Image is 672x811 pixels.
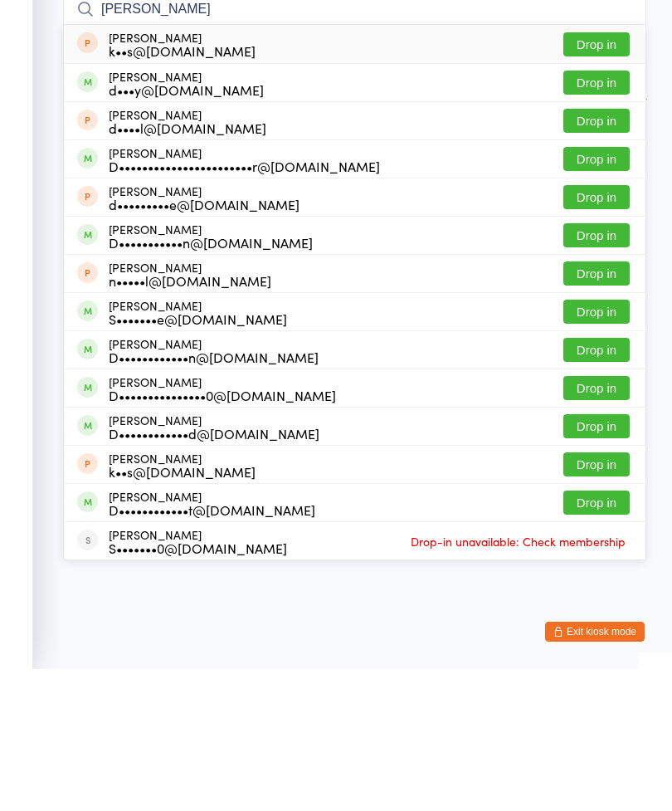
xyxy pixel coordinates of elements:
button: Drop in [563,289,630,313]
div: d••••l@[DOMAIN_NAME] [109,263,266,276]
div: [PERSON_NAME] [109,555,319,582]
input: Search [63,132,646,170]
div: [PERSON_NAME] [109,364,313,391]
button: Drop in [563,403,630,427]
div: D•••••••••••••••0@[DOMAIN_NAME] [109,530,336,544]
div: D••••••••••••d@[DOMAIN_NAME] [109,569,319,582]
div: [PERSON_NAME] [109,632,315,658]
div: n•••••l@[DOMAIN_NAME] [109,416,271,429]
span: Drop-in unavailable: Check membership [407,671,630,696]
div: [PERSON_NAME] [109,594,256,620]
button: Drop in [563,480,630,504]
button: Drop in [563,594,630,618]
div: [PERSON_NAME] [109,403,271,429]
div: S•••••••0@[DOMAIN_NAME] [109,683,287,696]
div: D•••••••••••n@[DOMAIN_NAME] [109,378,313,391]
div: [PERSON_NAME] [109,670,287,696]
span: [DATE] 5:30pm [63,59,621,76]
div: S•••••••e@[DOMAIN_NAME] [109,454,287,467]
button: Exit kiosk mode [545,764,645,784]
button: Drop in [563,556,630,580]
button: Drop in [563,633,630,657]
h2: Vinyasa Yoga Check-in [63,23,646,51]
div: [PERSON_NAME] [109,326,299,353]
div: d•••y@[DOMAIN_NAME] [109,225,264,238]
button: Drop in [563,327,630,351]
div: D••••••••••••n@[DOMAIN_NAME] [109,492,319,506]
div: [PERSON_NAME] [109,517,336,544]
div: [PERSON_NAME] [109,479,319,506]
button: Drop in [563,365,630,389]
button: Drop in [563,251,630,275]
span: Old Church [63,92,646,109]
span: Fitness Venue [63,76,621,92]
div: D••••••••••••t@[DOMAIN_NAME] [109,645,315,658]
button: Drop in [563,518,630,542]
div: k••s@[DOMAIN_NAME] [109,186,256,199]
div: d•••••••••e@[DOMAIN_NAME] [109,340,299,353]
div: D•••••••••••••••••••••••r@[DOMAIN_NAME] [109,301,380,315]
button: Drop in [563,213,630,237]
button: Drop in [563,442,630,466]
div: [PERSON_NAME] [109,212,264,238]
div: [PERSON_NAME] [109,288,380,315]
div: [PERSON_NAME] [109,250,266,276]
button: Drop in [563,174,630,198]
div: [PERSON_NAME] [109,173,256,199]
div: k••s@[DOMAIN_NAME] [109,607,256,620]
div: [PERSON_NAME] [109,441,287,467]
